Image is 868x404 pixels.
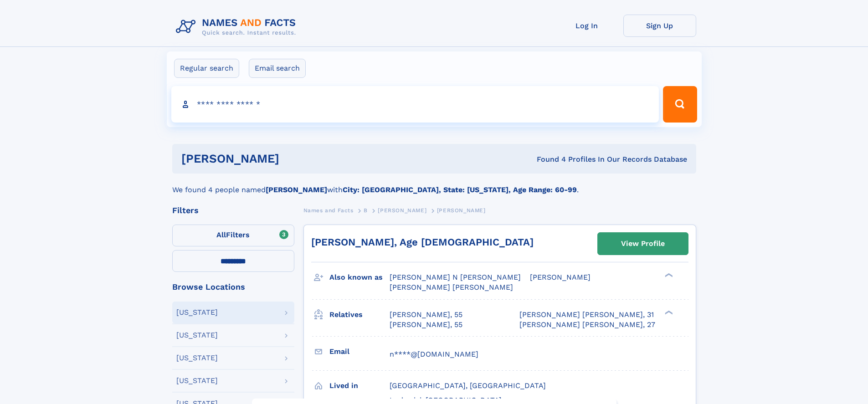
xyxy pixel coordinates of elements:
a: [PERSON_NAME], Age [DEMOGRAPHIC_DATA] [311,236,534,248]
label: Regular search [174,59,239,78]
b: City: [GEOGRAPHIC_DATA], State: [US_STATE], Age Range: 60-99 [343,185,577,194]
span: [PERSON_NAME] [437,207,486,214]
span: All [216,230,226,239]
a: [PERSON_NAME] [PERSON_NAME], 31 [519,310,654,320]
div: [US_STATE] [176,332,218,339]
span: [PERSON_NAME] [378,207,426,214]
a: [PERSON_NAME], 55 [390,320,462,330]
h1: [PERSON_NAME] [181,153,408,164]
h3: Lived in [329,378,390,394]
div: [US_STATE] [176,309,218,316]
div: ❯ [663,309,673,315]
span: [PERSON_NAME] N [PERSON_NAME] [390,273,521,281]
span: [PERSON_NAME] [530,273,591,281]
img: Logo Names and Facts [172,15,303,39]
div: Browse Locations [172,283,294,291]
span: [PERSON_NAME] [PERSON_NAME] [390,283,513,291]
div: [US_STATE] [176,354,218,362]
button: Search Button [663,86,697,123]
h3: Relatives [329,307,390,322]
a: Names and Facts [303,205,354,216]
div: [US_STATE] [176,377,218,384]
a: [PERSON_NAME] [378,205,426,216]
a: Log In [550,15,623,37]
div: View Profile [621,233,665,254]
a: View Profile [598,233,688,255]
div: Found 4 Profiles In Our Records Database [408,154,687,164]
a: [PERSON_NAME] [PERSON_NAME], 27 [519,320,655,330]
a: B [364,205,368,216]
label: Email search [249,59,306,78]
a: Sign Up [623,15,696,37]
span: [GEOGRAPHIC_DATA], [GEOGRAPHIC_DATA] [390,381,546,390]
input: search input [171,86,659,123]
label: Filters [172,225,294,246]
h3: Also known as [329,270,390,285]
b: [PERSON_NAME] [266,185,327,194]
a: [PERSON_NAME], 55 [390,310,462,320]
div: Filters [172,206,294,215]
span: B [364,207,368,214]
div: We found 4 people named with . [172,174,696,195]
h3: Email [329,344,390,359]
div: ❯ [663,272,673,278]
